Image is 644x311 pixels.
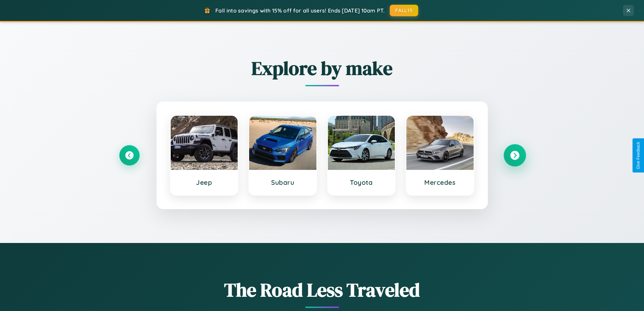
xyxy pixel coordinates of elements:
[335,178,388,186] h3: Toyota
[636,142,641,169] div: Give Feedback
[215,7,385,14] span: Fall into savings with 15% off for all users! Ends [DATE] 10am PT.
[119,55,525,81] h2: Explore by make
[390,5,418,16] button: FALL15
[413,178,467,186] h3: Mercedes
[256,178,310,186] h3: Subaru
[177,178,231,186] h3: Jeep
[119,277,525,303] h1: The Road Less Traveled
